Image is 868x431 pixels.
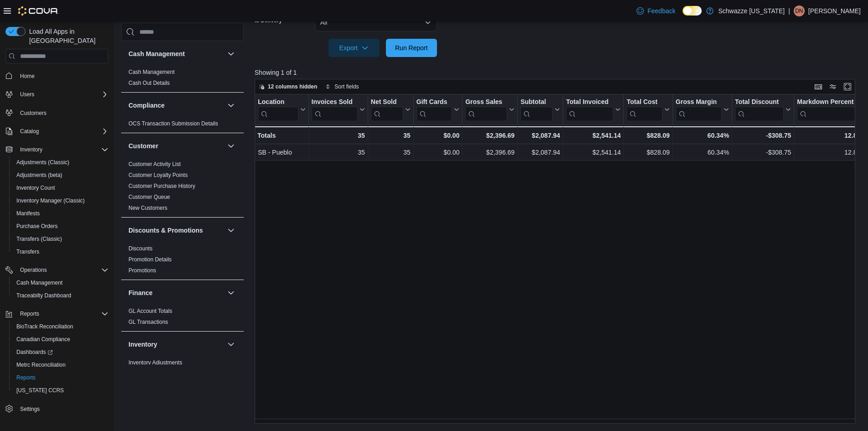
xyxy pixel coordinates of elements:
[311,98,357,121] div: Invoices Sold
[20,266,47,274] span: Operations
[9,384,112,397] button: [US_STATE] CCRS
[16,184,55,192] span: Inventory Count
[13,221,108,232] span: Purchase Orders
[13,182,59,193] a: Inventory Count
[128,141,224,151] button: Customer
[386,39,437,57] button: Run Report
[16,235,62,243] span: Transfers (Classic)
[329,39,380,57] button: Export
[128,307,172,315] span: GL Account Totals
[311,98,365,121] button: Invoices Sold
[13,195,88,206] a: Inventory Manager (Classic)
[128,205,167,211] a: New Customers
[128,69,175,75] a: Cash Management
[16,223,58,230] span: Purchase Orders
[20,146,42,153] span: Inventory
[13,170,66,181] a: Adjustments (beta)
[16,265,108,275] span: Operations
[255,81,321,92] button: 12 columns hidden
[16,403,108,415] span: Settings
[9,156,112,169] button: Adjustments (Classic)
[827,81,838,92] button: Display options
[128,359,182,366] a: Inventory Adjustments
[788,5,790,16] p: |
[257,130,306,141] div: Totals
[13,347,108,358] span: Dashboards
[258,98,306,121] button: Location
[20,310,39,317] span: Reports
[16,404,43,415] a: Settings
[16,210,40,217] span: Manifests
[16,71,38,82] a: Home
[16,70,108,81] span: Home
[311,130,365,141] div: 35
[676,147,729,158] div: 60.34%
[9,289,112,302] button: Traceabilty Dashboard
[20,91,34,98] span: Users
[735,98,784,107] div: Total Discount
[9,346,112,358] a: Dashboards
[676,98,722,107] div: Gross Margin
[520,147,560,158] div: $2,087.94
[683,16,683,16] span: Dark Mode
[465,147,514,158] div: $2,396.69
[2,143,112,156] button: Inventory
[371,98,411,121] button: Net Sold
[566,147,621,158] div: $2,541.14
[255,68,862,77] p: Showing 1 of 1
[16,144,108,155] span: Inventory
[13,221,62,232] a: Purchase Orders
[322,81,362,92] button: Sort fields
[258,98,298,121] div: Location
[566,98,613,121] div: Total Invoiced
[121,159,244,217] div: Customer
[2,88,112,101] button: Users
[128,161,181,167] a: Customer Activity List
[795,5,803,16] span: DN
[797,147,866,158] div: 12.88%
[13,347,56,358] a: Dashboards
[128,256,172,263] a: Promotion Details
[16,323,73,330] span: BioTrack Reconciliation
[128,68,175,76] span: Cash Management
[2,307,112,320] button: Reports
[16,279,62,286] span: Cash Management
[334,83,359,90] span: Sort fields
[465,130,514,141] div: $2,396.69
[735,98,784,121] div: Total Discount
[128,308,172,314] a: GL Account Totals
[128,193,170,201] span: Customer Queue
[311,98,357,107] div: Invoices Sold
[676,130,729,141] div: 60.34%
[311,147,365,158] div: 35
[20,128,39,135] span: Catalog
[13,195,108,206] span: Inventory Manager (Classic)
[735,98,791,121] button: Total Discount
[2,125,112,138] button: Catalog
[627,98,662,121] div: Total Cost
[128,171,188,179] span: Customer Loyalty Points
[121,67,244,92] div: Cash Management
[226,287,236,298] button: Finance
[128,182,195,190] span: Customer Purchase History
[128,288,153,297] h3: Finance
[13,157,73,168] a: Adjustments (Classic)
[13,372,108,383] span: Reports
[226,339,236,350] button: Inventory
[13,277,108,288] span: Cash Management
[18,6,59,16] img: Cova
[128,172,188,178] a: Customer Loyalty Points
[13,182,108,193] span: Inventory Count
[16,126,42,137] button: Catalog
[128,340,157,349] h3: Inventory
[226,48,236,59] button: Cash Management
[128,141,158,151] h3: Customer
[13,246,108,257] span: Transfers
[16,292,71,299] span: Traceabilty Dashboard
[9,320,112,333] button: BioTrack Reconciliation
[13,385,108,396] span: Washington CCRS
[9,371,112,384] button: Reports
[16,265,51,275] button: Operations
[128,245,153,252] a: Discounts
[16,348,53,356] span: Dashboards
